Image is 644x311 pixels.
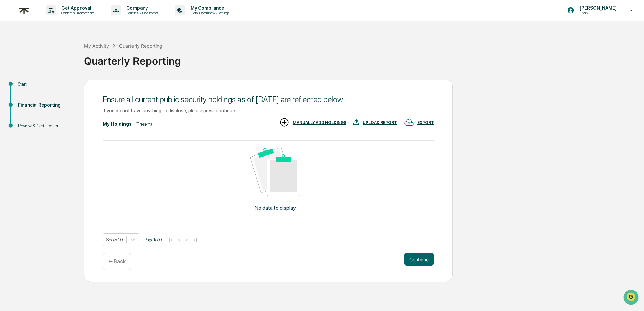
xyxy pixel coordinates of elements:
[67,114,81,119] span: Pylon
[293,120,346,125] div: MANUALLY ADD HOLDINGS
[167,237,175,243] button: |<
[363,120,397,125] div: UPLOAD REPORT
[144,237,162,242] span: Page 1 of 0
[574,11,620,15] p: Users
[103,121,132,127] div: My Holdings
[23,58,88,63] div: We're offline, we'll be back soon
[255,205,296,211] p: No data to display
[114,53,122,61] button: Start new chat
[279,117,289,127] img: MANUALLY ADD HOLDINGS
[404,253,434,266] button: Continue
[121,5,161,11] p: Company
[56,11,98,15] p: Content & Transactions
[18,102,73,109] div: Financial Reporting
[191,237,199,243] button: >|
[23,51,110,58] div: Start new chat
[574,5,620,11] p: [PERSON_NAME]
[121,11,161,15] p: Policies & Documents
[103,95,434,104] div: Ensure all current public security holdings as of [DATE] are reflected below.
[4,95,45,107] a: 🔎Data Lookup
[84,50,641,67] div: Quarterly Reporting
[7,98,12,103] div: 🔎
[103,108,434,113] div: If you do not have anything to disclose, please press continue.
[84,43,109,49] div: My Activity
[13,97,42,104] span: Data Lookup
[183,237,190,243] button: >
[185,5,233,11] p: My Compliance
[56,5,98,11] p: Get Approval
[46,82,86,94] a: 🗄️Attestations
[18,81,73,88] div: Start
[49,85,54,90] div: 🗄️
[135,121,152,127] div: (Present)
[417,120,434,125] div: EXPORT
[7,14,122,25] p: How can we help?
[176,237,182,243] button: <
[623,289,641,307] iframe: Open customer support
[16,2,32,19] img: logo
[108,258,126,265] p: ← Back
[119,43,162,49] div: Quarterly Reporting
[404,117,414,127] img: EXPORT
[7,85,12,90] div: 🖐️
[4,82,46,94] a: 🖐️Preclearance
[250,148,300,196] img: No data
[13,84,43,91] span: Preclearance
[7,51,19,63] img: 1746055101610-c473b297-6a78-478c-a979-82029cc54cd1
[18,122,73,129] div: Review & Certification
[55,84,83,91] span: Attestations
[47,113,81,119] a: Powered byPylon
[185,11,233,15] p: Data, Deadlines & Settings
[353,117,359,127] img: UPLOAD REPORT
